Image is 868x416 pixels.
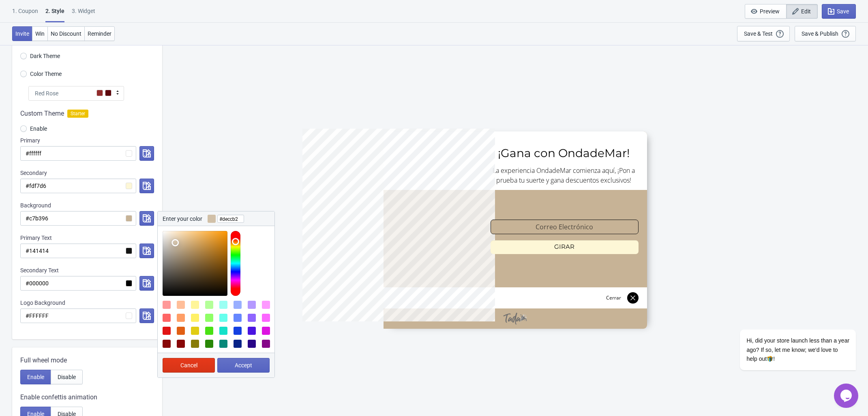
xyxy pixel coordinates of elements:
button: Enable [20,370,51,384]
button: Disable [51,370,83,384]
button: Invite [12,26,32,41]
div: Logo Background [20,299,154,307]
span: Preview [760,8,780,15]
button: Accept [217,358,270,373]
span: Dark Theme [30,52,60,60]
span: Invite [15,30,29,37]
span: Enable [27,374,44,380]
div: Background [20,201,154,209]
span: Reminder [88,30,111,37]
span: No Discount [51,30,81,37]
button: Win [32,26,48,41]
button: Cancel [163,358,215,373]
span: Edit [801,8,811,15]
span: Full wheel mode [20,356,67,365]
button: Preview [745,4,787,19]
span: Starter [67,110,88,118]
div: Save & Publish [802,30,838,37]
button: Save & Test [737,26,790,41]
span: Cancel [180,362,197,369]
button: Save [822,4,856,19]
span: Enable [30,125,47,133]
span: Enter your color [163,215,202,222]
button: Edit [786,4,818,19]
div: Save & Test [744,30,773,37]
span: Disable [58,374,76,380]
div: 2 . Style [45,7,64,22]
span: Save [837,8,849,15]
span: Enable confettis animation [20,392,97,402]
div: 3. Widget [72,7,95,21]
span: Red Rose [35,89,58,97]
span: Win [35,30,45,37]
span: Custom Theme [20,109,64,119]
span: Accept [235,362,252,369]
button: Reminder [84,26,115,41]
div: Secondary [20,169,154,177]
div: Primary Text [20,234,154,242]
div: Primary [20,136,154,144]
iframe: chat widget [714,256,860,379]
span: Color Theme [30,70,62,78]
button: No Discount [47,26,85,41]
button: Save & Publish [795,26,856,41]
div: Secondary Text [20,266,154,274]
iframe: chat widget [834,384,860,408]
div: 1. Coupon [12,7,38,21]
